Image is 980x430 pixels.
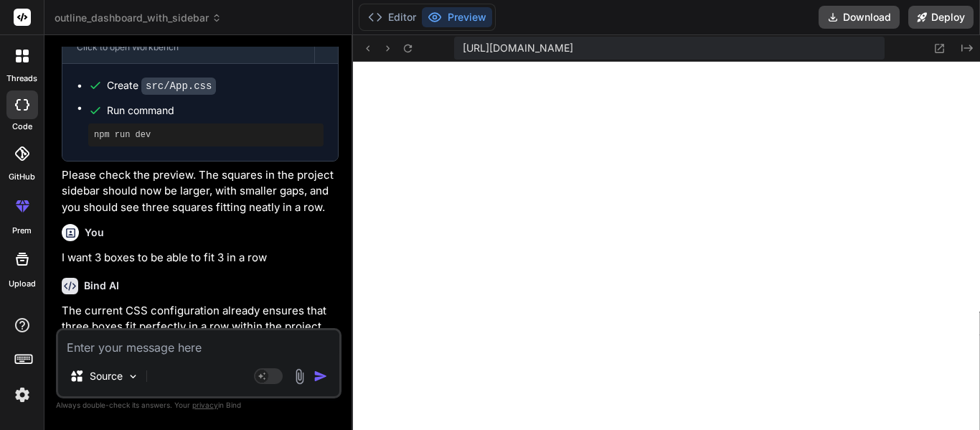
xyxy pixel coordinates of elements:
[9,278,36,290] label: Upload
[107,103,324,118] span: Run command
[422,7,492,27] button: Preview
[94,129,318,141] pre: npm run dev
[362,7,422,27] button: Editor
[291,368,308,385] img: attachment
[12,121,32,133] label: code
[10,383,34,407] img: settings
[463,41,573,55] span: [URL][DOMAIN_NAME]
[55,11,222,25] span: outline_dashboard_with_sidebar
[77,42,300,53] div: Click to open Workbench
[56,398,341,412] p: Always double-check its answers. Your in Bind
[192,401,218,409] span: privacy
[9,171,35,183] label: GitHub
[12,225,32,237] label: prem
[6,73,37,85] label: threads
[62,250,339,266] p: I want 3 boxes to be able to fit 3 in a row
[141,78,216,95] code: src/App.css
[107,78,216,93] div: Create
[62,167,339,216] p: Please check the preview. The squares in the project sidebar should now be larger, with smaller g...
[314,369,328,383] img: icon
[127,370,139,383] img: Pick Models
[62,303,339,352] p: The current CSS configuration already ensures that three boxes fit perfectly in a row within the ...
[90,369,123,383] p: Source
[85,225,104,240] h6: You
[819,6,900,29] button: Download
[84,279,119,293] h6: Bind AI
[908,6,974,29] button: Deploy
[353,62,980,430] iframe: Preview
